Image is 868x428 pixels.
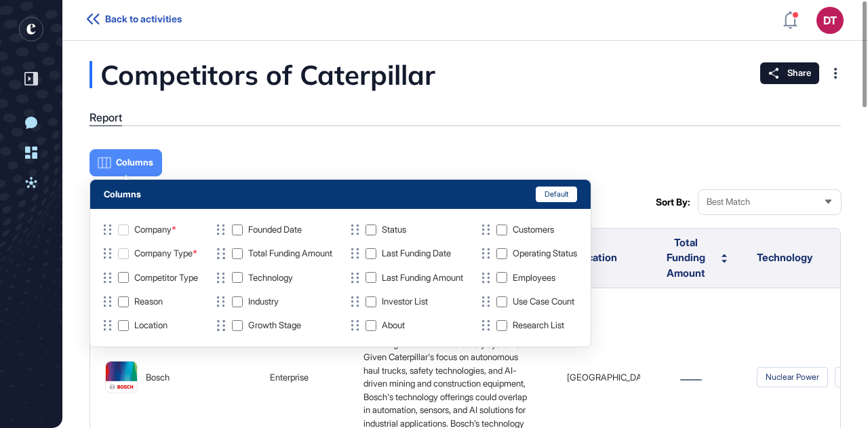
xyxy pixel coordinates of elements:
div: Total Funding Amount [248,248,332,258]
img: Bosch-logo [106,362,137,393]
div: About [382,320,405,330]
div: Investor List [382,296,428,307]
div: Company [134,225,176,235]
span: Best Match [707,197,750,207]
div: entrapeer-logo [19,17,43,41]
button: Total Funding Amount [655,235,727,281]
div: Location [134,320,167,330]
div: Research List [513,320,564,330]
div: Technology [248,273,293,283]
div: Competitors of Caterpillar [90,61,571,88]
span: [GEOGRAPHIC_DATA] [567,372,655,383]
button: Columns [90,149,162,176]
div: Growth Stage [248,320,301,330]
div: Last Funding Date [382,248,451,258]
div: Columns [104,189,141,199]
div: Company Type [134,248,197,258]
div: Employees [513,273,555,283]
a: Back to activities [87,14,182,26]
span: nuclear power [757,367,828,387]
div: Bosch [146,371,170,385]
div: Founded Date [248,225,302,235]
div: Competitor Type [134,273,198,283]
button: DT [816,7,844,34]
div: Customers [513,225,554,235]
div: Operating Status [513,248,577,258]
div: Report [90,111,122,124]
span: Back to activities [105,14,182,24]
span: Location [576,251,617,264]
div: Industry [248,296,279,307]
span: +72 [835,367,867,387]
div: Use Case Count [513,296,574,307]
div: Reason [134,296,163,307]
span: Share [787,68,811,79]
div: Status [382,225,406,235]
button: Default [536,187,577,202]
div: Last Funding Amount [382,273,463,283]
span: Technology [757,251,812,264]
span: Total Funding Amount [655,235,716,281]
span: Sort By: [656,197,690,208]
span: enterprise [270,372,309,383]
span: Columns [116,157,153,168]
